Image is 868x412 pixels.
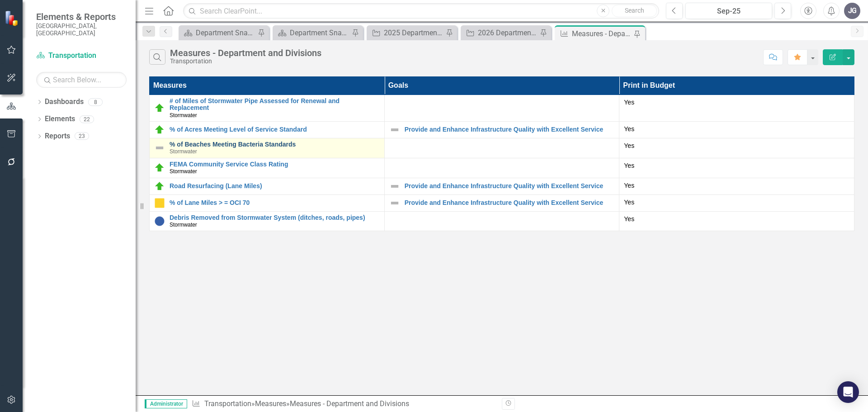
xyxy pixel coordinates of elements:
div: 22 [80,115,94,123]
div: 8 [88,98,103,106]
td: Double-Click to Edit Right Click for Context Menu [150,138,385,158]
span: Yes [624,215,634,223]
span: Yes [624,99,634,106]
td: Double-Click to Edit Right Click for Context Menu [384,122,619,138]
td: Double-Click to Edit [619,194,854,211]
a: Reports [45,131,70,142]
a: Provide and Enhance Infrastructure Quality with Excellent Service [405,199,615,206]
span: Stormwater [170,222,197,228]
span: Stormwater [170,168,197,175]
td: Double-Click to Edit [619,158,854,178]
a: Transportation [36,51,127,61]
span: Stormwater [170,148,197,155]
a: Transportation [204,399,251,408]
a: Dashboards [45,97,84,107]
img: Not Defined [389,124,400,135]
span: Yes [624,199,634,206]
div: Measures - Department and Divisions [170,48,321,58]
a: Road Resurfacing (Lane Miles) [170,183,380,189]
td: Double-Click to Edit [619,95,854,121]
img: Not Defined [389,198,400,208]
a: Provide and Enhance Infrastructure Quality with Excellent Service [405,126,615,133]
a: # of Miles of Stormwater Pipe Assessed for Renewal and Replacement [170,98,380,112]
a: Debris Removed from Stormwater System (ditches, roads, pipes) [170,214,380,221]
a: Provide and Enhance Infrastructure Quality with Excellent Service [405,183,615,189]
td: Double-Click to Edit Right Click for Context Menu [150,178,385,194]
td: Double-Click to Edit Right Click for Context Menu [150,194,385,211]
img: Caution [154,198,165,208]
td: Double-Click to Edit Right Click for Context Menu [150,122,385,138]
div: Department Snapshot [290,27,349,38]
a: 2026 Department Actions - Monthly Updates ([PERSON_NAME]) [463,27,538,38]
span: Yes [624,125,634,133]
img: ClearPoint Strategy [5,10,20,26]
td: Double-Click to Edit [619,178,854,194]
a: Measures [255,399,286,408]
a: FEMA Community Service Class Rating [170,161,380,168]
div: Measures - Department and Divisions [572,28,632,39]
td: Double-Click to Edit Right Click for Context Menu [384,178,619,194]
span: Yes [624,182,634,189]
div: 23 [75,133,89,140]
div: Open Intercom Messenger [837,381,859,403]
a: Department Snapshot [181,27,255,38]
td: Double-Click to Edit [619,122,854,138]
button: Sep-25 [685,3,772,19]
div: 2025 Department Actions - Monthly Updates ([PERSON_NAME]) [384,27,443,38]
img: On Target [154,162,165,173]
div: Sep-25 [689,6,769,17]
small: [GEOGRAPHIC_DATA], [GEOGRAPHIC_DATA] [36,22,127,37]
td: Double-Click to Edit Right Click for Context Menu [384,194,619,211]
img: On Target [154,181,165,192]
span: Administrator [145,399,187,408]
td: Double-Click to Edit Right Click for Context Menu [150,211,385,231]
a: Department Snapshot [275,27,349,38]
span: Yes [624,142,634,149]
td: Double-Click to Edit Right Click for Context Menu [150,95,385,121]
button: JG [844,3,860,19]
a: % of Beaches Meeting Bacteria Standards [170,141,380,148]
a: % of Acres Meeting Level of Service Standard [170,126,380,133]
span: Stormwater [170,112,197,118]
span: Search [625,7,644,14]
a: % of Lane Miles > = OCI 70 [170,199,380,206]
a: Elements [45,114,75,124]
img: On Target [154,124,165,135]
button: Search [612,5,657,17]
td: Double-Click to Edit [619,211,854,231]
td: Double-Click to Edit [619,138,854,158]
img: No Target Set [154,216,165,227]
td: Double-Click to Edit Right Click for Context Menu [150,158,385,178]
input: Search ClearPoint... [183,3,659,19]
img: On Target [154,103,165,114]
div: Measures - Department and Divisions [290,399,409,408]
input: Search Below... [36,72,127,88]
img: Not Defined [154,142,165,153]
a: 2025 Department Actions - Monthly Updates ([PERSON_NAME]) [369,27,443,38]
div: Department Snapshot [196,27,255,38]
span: Yes [624,162,634,169]
div: » » [192,399,495,409]
img: Not Defined [389,181,400,192]
div: Transportation [170,58,321,65]
span: Elements & Reports [36,11,127,22]
div: 2026 Department Actions - Monthly Updates ([PERSON_NAME]) [478,27,538,38]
